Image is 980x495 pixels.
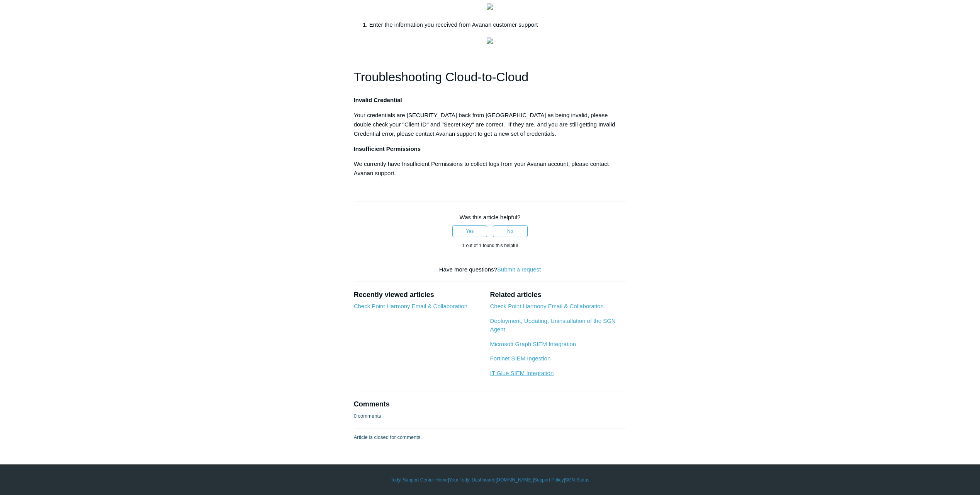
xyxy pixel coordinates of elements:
a: Your Todyl Dashboard [449,476,494,483]
h1: Troubleshooting Cloud-to-Cloud [354,67,627,87]
button: This article was not helpful [493,225,528,237]
img: 40641343847955 [487,3,493,10]
img: 40641388769427 [487,38,493,44]
div: Have more questions? [354,265,627,274]
strong: Insufficient Permissions [354,145,421,152]
a: Check Point Harmony Email & Collaboration [354,303,467,309]
a: Todyl Support Center Home [391,476,448,483]
a: SGN Status [565,476,589,483]
h2: Recently viewed articles [354,290,482,300]
a: Fortinet SIEM Ingestion [490,355,550,362]
a: Support Policy [534,476,564,483]
a: Deployment, Updating, Uninstallation of the SGN Agent [490,317,615,333]
p: 0 comments [354,412,381,420]
button: This article was helpful [452,225,487,237]
li: Enter the information you received from Avanan customer support [369,20,627,29]
span: Was this article helpful? [460,214,521,220]
a: [DOMAIN_NAME] [496,476,533,483]
h2: Related articles [490,290,626,300]
p: We currently have Insufficient Permissions to collect logs from your Avanan account, please conta... [354,159,627,178]
a: Microsoft Graph SIEM Integration [490,341,576,347]
span: 1 out of 1 found this helpful [462,243,518,248]
h2: Comments [354,399,627,410]
a: Submit a request [497,266,541,273]
div: | | | | [266,476,714,483]
a: IT Glue SIEM Integration [490,370,554,376]
a: Check Point Harmony Email & Collaboration [490,303,603,309]
p: Article is closed for comments. [354,434,422,441]
p: Your credentials are [SECURITY_DATA] back from [GEOGRAPHIC_DATA] as being invalid, please double ... [354,111,627,138]
strong: Invalid Credential [354,97,402,103]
